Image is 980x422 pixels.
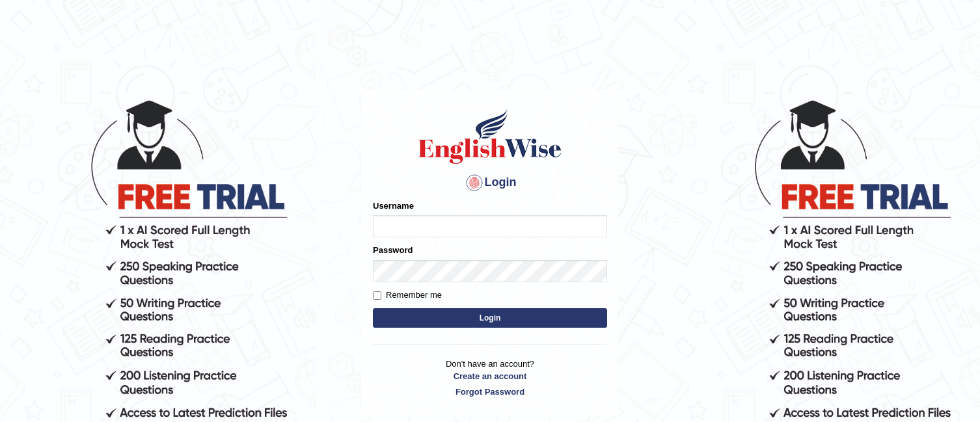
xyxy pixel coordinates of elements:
[373,289,442,302] label: Remember me
[373,291,381,300] input: Remember me
[373,172,607,193] h4: Login
[373,358,607,398] p: Don't have an account?
[373,386,607,398] a: Forgot Password
[373,308,607,328] button: Login
[373,200,414,212] label: Username
[373,370,607,382] a: Create an account
[416,107,564,166] img: Logo of English Wise sign in for intelligent practice with AI
[373,244,413,256] label: Password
